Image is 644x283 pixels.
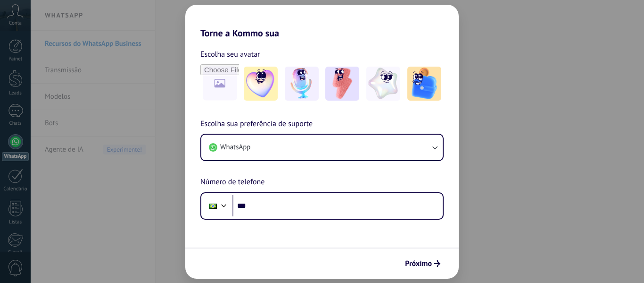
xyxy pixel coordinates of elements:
div: Brazil: + 55 [204,196,222,216]
span: WhatsApp [220,143,250,152]
button: Próximo [401,256,445,272]
img: -4.jpeg [366,67,400,101]
img: -3.jpeg [325,67,359,101]
button: WhatsApp [201,135,443,160]
h2: Torne a Kommo sua [185,5,459,39]
img: -1.jpeg [244,67,278,101]
span: Escolha seu avatar [200,48,260,60]
span: Número de telefone [200,176,264,189]
img: -5.jpeg [407,67,441,101]
span: Próximo [405,260,432,267]
span: Escolha sua preferência de suporte [200,118,313,130]
img: -2.jpeg [285,67,319,101]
